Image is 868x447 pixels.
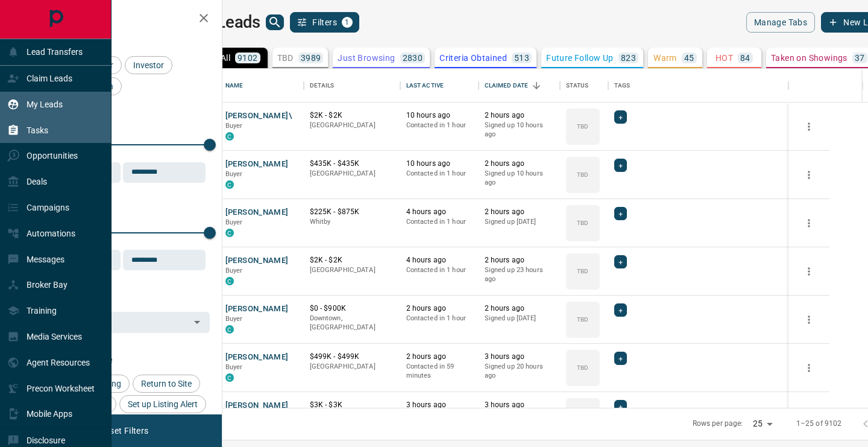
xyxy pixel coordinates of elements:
[485,169,554,188] p: Signed up 10 hours ago
[614,159,627,172] div: +
[338,54,395,62] p: Just Browsing
[225,363,243,371] span: Buyer
[406,303,473,314] p: 2 hours ago
[225,255,289,267] button: [PERSON_NAME]
[225,373,234,382] div: condos.ca
[485,303,554,314] p: 2 hours ago
[800,118,818,136] button: more
[740,54,750,62] p: 84
[693,419,743,429] p: Rows per page:
[225,303,289,315] button: [PERSON_NAME]
[310,400,394,410] p: $3K - $3K
[485,400,554,410] p: 3 hours ago
[406,110,473,121] p: 10 hours ago
[614,69,631,103] div: Tags
[485,255,554,265] p: 2 hours ago
[614,110,627,124] div: +
[800,359,818,377] button: more
[225,400,289,411] button: [PERSON_NAME]
[800,311,818,329] button: more
[225,132,234,141] div: condos.ca
[485,362,554,381] p: Signed up 20 hours ago
[406,121,473,130] p: Contacted in 1 hour
[618,208,623,220] span: +
[225,69,244,103] div: Name
[485,217,554,227] p: Signed up [DATE]
[310,217,394,227] p: Whitby
[800,262,818,281] button: more
[618,352,623,364] span: +
[653,54,677,62] p: Warm
[225,267,243,274] span: Buyer
[608,69,789,103] div: Tags
[133,375,200,393] div: Return to Site
[614,255,627,268] div: +
[310,255,394,265] p: $2K - $2K
[406,159,473,169] p: 10 hours ago
[310,110,394,121] p: $2K - $2K
[684,54,694,62] p: 45
[614,352,627,365] div: +
[566,69,589,103] div: Status
[546,54,613,62] p: Future Follow Up
[225,122,243,130] span: Buyer
[614,400,627,413] div: +
[577,218,588,227] p: TBD
[577,170,588,179] p: TBD
[225,277,234,285] div: condos.ca
[796,419,842,429] p: 1–25 of 9102
[614,303,627,317] div: +
[225,229,234,237] div: condos.ca
[621,54,636,62] p: 823
[124,399,202,409] span: Set up Listing Alert
[485,159,554,169] p: 2 hours ago
[92,420,156,441] button: Reset Filters
[439,54,507,62] p: Criteria Obtained
[277,54,294,62] p: TBD
[225,159,289,170] button: [PERSON_NAME]
[406,169,473,179] p: Contacted in 1 hour
[485,121,554,139] p: Signed up 10 hours ago
[560,69,608,103] div: Status
[800,166,818,184] button: more
[577,122,588,131] p: TBD
[39,12,210,27] h2: Filters
[219,69,304,103] div: Name
[225,170,243,178] span: Buyer
[618,111,623,123] span: +
[406,352,473,362] p: 2 hours ago
[343,18,351,27] span: 1
[479,69,560,103] div: Claimed Date
[310,362,394,372] p: [GEOGRAPHIC_DATA]
[800,407,818,425] button: more
[225,218,243,226] span: Buyer
[310,159,394,169] p: $435K - $435K
[485,69,529,103] div: Claimed Date
[406,69,444,103] div: Last Active
[746,12,815,33] button: Manage Tabs
[225,315,243,323] span: Buyer
[310,121,394,130] p: [GEOGRAPHIC_DATA]
[221,54,230,62] p: All
[310,265,394,275] p: [GEOGRAPHIC_DATA]
[290,12,359,33] button: Filters1
[191,13,260,32] h1: My Leads
[514,54,529,62] p: 513
[310,303,394,314] p: $0 - $900K
[125,56,172,74] div: Investor
[406,265,473,275] p: Contacted in 1 hour
[225,325,234,334] div: condos.ca
[225,352,289,363] button: [PERSON_NAME]
[189,314,206,331] button: Open
[406,217,473,227] p: Contacted in 1 hour
[406,362,473,381] p: Contacted in 59 minutes
[310,352,394,362] p: $499K - $499K
[577,267,588,276] p: TBD
[310,169,394,179] p: [GEOGRAPHIC_DATA]
[485,352,554,362] p: 3 hours ago
[800,214,818,232] button: more
[400,69,479,103] div: Last Active
[855,54,865,62] p: 37
[225,207,289,218] button: [PERSON_NAME]
[225,180,234,189] div: condos.ca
